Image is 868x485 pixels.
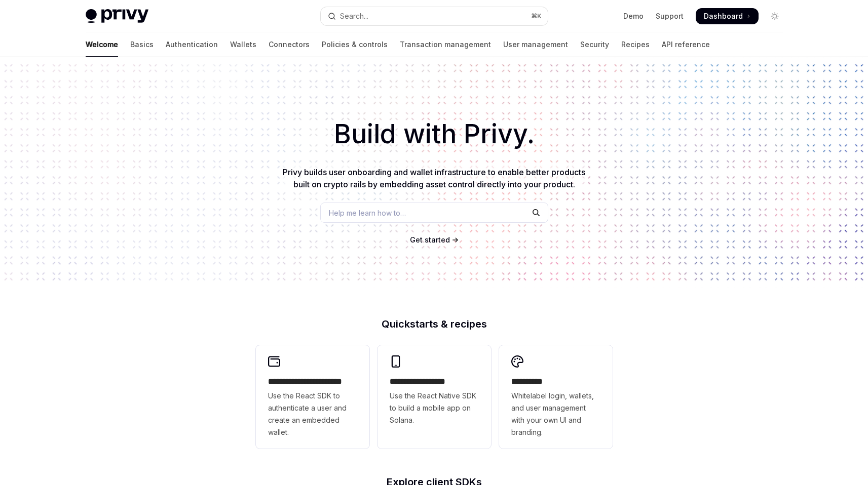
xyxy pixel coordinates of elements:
[268,390,357,438] span: Use the React SDK to authenticate a user and create an embedded wallet.
[704,11,743,21] span: Dashboard
[503,32,568,57] a: User management
[511,390,600,438] span: Whitelabel login, wallets, and user management with your own UI and branding.
[621,32,650,57] a: Recipes
[767,8,783,24] button: Toggle dark mode
[410,235,450,245] a: Get started
[580,32,609,57] a: Security
[329,208,406,218] span: Help me learn how to…
[696,8,759,24] a: Dashboard
[130,32,154,57] a: Basics
[283,167,585,189] span: Privy builds user onboarding and wallet infrastructure to enable better products built on crypto ...
[230,32,256,57] a: Wallets
[166,32,218,57] a: Authentication
[656,11,684,21] a: Support
[86,9,148,23] img: light logo
[16,114,852,154] h1: Build with Privy.
[256,319,613,329] h2: Quickstarts & recipes
[340,10,368,22] div: Search...
[400,32,491,57] a: Transaction management
[662,32,710,57] a: API reference
[531,12,542,20] span: ⌘ K
[390,390,479,426] span: Use the React Native SDK to build a mobile app on Solana.
[322,32,388,57] a: Policies & controls
[623,11,644,21] a: Demo
[269,32,310,57] a: Connectors
[499,345,613,449] a: **** *****Whitelabel login, wallets, and user management with your own UI and branding.
[321,7,548,25] button: Open search
[410,235,450,244] span: Get started
[378,345,491,449] a: **** **** **** ***Use the React Native SDK to build a mobile app on Solana.
[86,32,118,57] a: Welcome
